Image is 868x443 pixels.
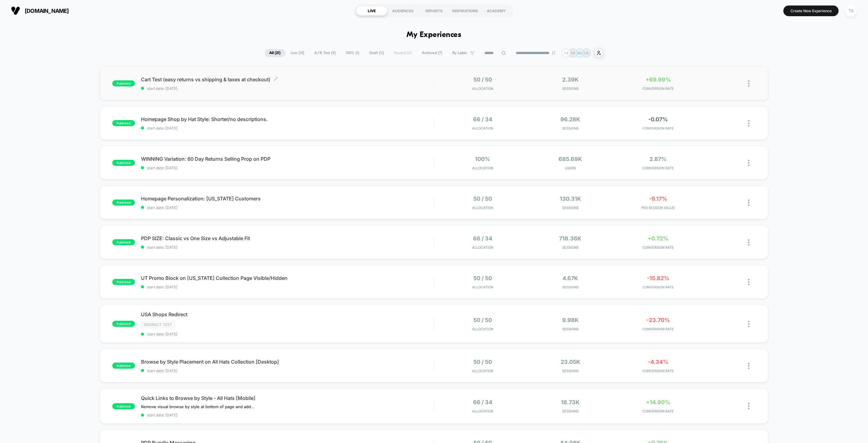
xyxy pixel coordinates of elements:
img: close [748,279,750,285]
div: + 4 [562,49,571,57]
span: CONVERSION RATE [616,86,701,91]
span: published [112,200,135,206]
span: Sessions [528,86,613,91]
div: AUDIENCES [387,6,418,16]
img: close [748,321,750,327]
span: CONVERSION RATE [616,369,701,373]
span: UT Promo Block on [US_STATE] Collection Page Visible/Hidden [141,275,434,281]
span: Redirect Test [141,321,175,328]
span: Quick Links to Browse by Style - All Hats [Mobile] [141,395,434,401]
span: published [112,403,135,409]
span: USA Shops Redirect [141,311,434,317]
span: Allocation [472,245,493,250]
span: 9.98k [562,317,579,323]
span: -4.34% [648,359,668,365]
span: CONVERSION RATE [616,285,701,289]
div: INSPIRATIONS [450,6,481,16]
img: close [748,239,750,246]
img: close [748,120,750,126]
span: +69.99% [646,76,671,83]
span: 50 / 50 [473,275,492,281]
span: published [112,239,135,245]
button: TS [843,5,859,17]
p: CA [584,51,589,55]
span: start date: [DATE] [141,86,434,91]
div: ACADEMY [481,6,512,16]
img: close [748,403,750,409]
span: Sessions [528,327,613,331]
span: Archived ( 7 ) [418,49,447,57]
span: 100% ( 1 ) [342,49,364,57]
span: WINNING Variation: 60 Day Returns Selling Prop on PDP [141,156,434,162]
span: 66 / 34 [473,116,492,123]
div: LIVE [356,6,387,16]
span: Allocation [472,206,493,210]
span: Remove visual browse by style at bottom of page and add quick links to browse by style at the top... [141,404,254,409]
span: published [112,120,135,126]
span: start date: [DATE] [141,245,434,250]
span: Sessions [528,285,613,289]
span: start date: [DATE] [141,166,434,170]
span: CONVERSION RATE [616,166,701,170]
span: 50 / 50 [473,359,492,365]
img: close [748,160,750,166]
span: Allocation [472,285,493,289]
p: MU [577,51,583,55]
span: Sessions [528,206,613,210]
span: +14.90% [646,399,670,405]
span: Cart Test (easy returns vs shipping & taxes at checkout) [141,76,434,82]
span: [DOMAIN_NAME] [25,8,69,14]
span: published [112,80,135,86]
button: [DOMAIN_NAME] [9,6,71,16]
img: end [552,51,555,55]
span: 2.39k [562,76,579,83]
span: published [112,279,135,285]
span: Allocation [472,327,493,331]
span: +0.72% [648,235,669,242]
span: By Label [453,51,467,55]
span: Sessions [528,126,613,130]
span: -0.07% [649,116,668,123]
button: Create New Experience [783,5,839,16]
span: 23.05k [561,359,580,365]
span: 685.69k [559,156,582,162]
span: start date: [DATE] [141,285,434,289]
span: CONVERSION RATE [616,245,701,250]
span: Allocation [472,166,493,170]
span: All ( 21 ) [265,49,285,57]
img: close [748,80,750,87]
span: published [112,363,135,369]
span: Browse by Style Placement on All Hats Collection [Desktop] [141,359,434,365]
span: start date: [DATE] [141,332,434,336]
span: Sessions [528,245,613,250]
span: -23.70% [646,317,670,323]
img: Visually logo [11,6,20,15]
span: PER SESSION VALUE [616,206,701,210]
span: CONVERSION RATE [616,409,701,413]
span: Live ( 10 ) [286,49,309,57]
div: REPORTS [418,6,450,16]
span: CONVERSION RATE [616,327,701,331]
span: 66 / 34 [473,399,492,405]
span: Allocation [472,369,493,373]
span: 2.87% [650,156,667,162]
span: 96.28k [561,116,580,123]
p: AR [570,51,575,55]
img: close [748,363,750,369]
span: Allocation [472,86,493,91]
span: start date: [DATE] [141,368,434,373]
div: TS [845,5,857,17]
span: 4.67k [563,275,578,281]
span: published [112,321,135,327]
span: Homepage Shop by Hat Style: Shorter/no descriptions. [141,116,434,122]
span: published [112,160,135,166]
span: CONVERSION RATE [616,126,701,130]
span: Homepage Personalization: [US_STATE] Customers [141,196,434,202]
span: 100% [475,156,490,162]
span: Sessions [528,369,613,373]
span: 130.31k [560,196,581,202]
h1: My Experiences [407,31,461,39]
span: Allocation [472,409,493,413]
img: close [748,200,750,206]
span: -15.82% [647,275,669,281]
